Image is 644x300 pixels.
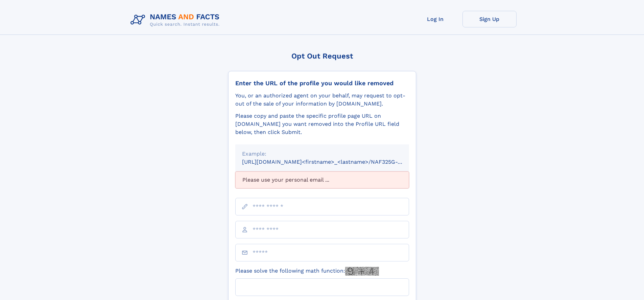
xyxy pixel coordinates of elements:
div: Please copy and paste the specific profile page URL on [DOMAIN_NAME] you want removed into the Pr... [235,112,409,136]
div: Enter the URL of the profile you would like removed [235,79,409,87]
div: Example: [242,150,402,158]
div: You, or an authorized agent on your behalf, may request to opt-out of the sale of your informatio... [235,92,409,108]
div: Please use your personal email ... [235,171,409,188]
a: Sign Up [462,11,517,27]
small: [URL][DOMAIN_NAME]<firstname>_<lastname>/NAF325G-xxxxxxxx [242,159,422,165]
div: Opt Out Request [228,52,416,60]
img: Logo Names and Facts [128,11,225,29]
a: Log In [408,11,462,27]
label: Please solve the following math function: [235,267,379,276]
